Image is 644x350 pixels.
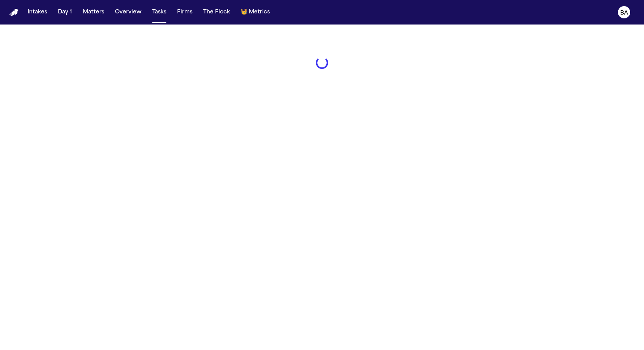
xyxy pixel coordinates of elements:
a: Home [9,9,18,16]
text: BA [620,10,628,16]
button: Matters [80,5,107,19]
button: Day 1 [55,5,75,19]
button: crownMetrics [238,5,273,19]
button: Overview [112,5,145,19]
button: Intakes [25,5,50,19]
img: Finch Logo [9,9,18,16]
span: Metrics [249,8,270,16]
button: The Flock [200,5,233,19]
button: Firms [174,5,195,19]
span: crown [241,8,247,16]
button: Tasks [149,5,169,19]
